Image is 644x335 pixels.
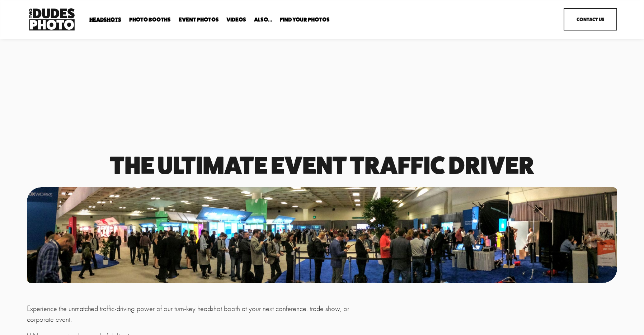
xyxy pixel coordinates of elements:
[564,8,617,30] a: Contact Us
[27,303,370,325] p: Experience the unmatched traffic-driving power of our turn-key headshot booth at your next confer...
[179,16,219,23] a: Event Photos
[27,6,76,32] img: Two Dudes Photo | Headshots, Portraits &amp; Photo Booths
[280,16,330,23] a: folder dropdown
[280,17,330,23] span: Find Your Photos
[226,16,246,23] a: Videos
[254,16,272,23] a: folder dropdown
[129,17,171,23] span: Photo Booths
[89,17,121,23] span: Headshots
[27,154,617,176] h1: The Ultimate event traffic driver
[254,17,272,23] span: Also...
[129,16,171,23] a: folder dropdown
[89,16,121,23] a: folder dropdown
